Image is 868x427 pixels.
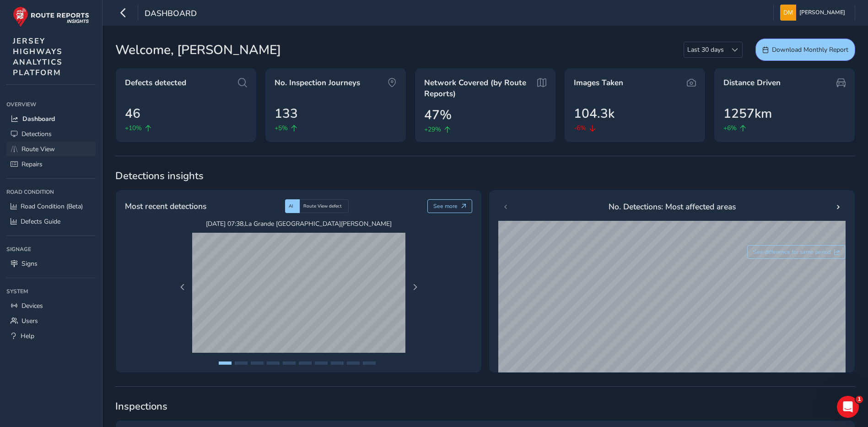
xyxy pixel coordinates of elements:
[424,105,452,125] span: 47%
[856,396,863,403] span: 1
[409,281,421,294] button: Next Page
[21,332,34,340] span: Help
[574,123,586,133] span: -6%
[424,77,534,99] span: Network Covered (by Route Reports)
[275,77,360,88] span: No. Inspection Journeys
[6,185,96,199] div: Road Condition
[723,123,737,133] span: +6%
[6,157,96,172] a: Repairs
[315,361,328,365] button: Page 7
[574,104,615,123] span: 104.3k
[22,145,55,153] span: Route View
[299,361,312,365] button: Page 6
[22,259,38,268] span: Signs
[115,40,281,60] span: Welcome, [PERSON_NAME]
[6,98,96,111] div: Overview
[285,199,300,213] div: AI
[125,200,206,212] span: Most recent detections
[433,203,458,210] span: See more
[6,111,96,126] a: Dashboard
[235,361,248,365] button: Page 2
[300,199,349,213] div: Route View defect
[753,248,831,256] span: See difference for same period
[6,313,96,328] a: Users
[303,203,342,209] span: Route View defect
[6,214,96,229] a: Defects Guide
[780,5,796,21] img: diamond-layout
[780,5,848,21] button: [PERSON_NAME]
[6,242,96,256] div: Signage
[145,8,197,21] span: Dashboard
[755,38,855,61] button: Download Monthly Report
[176,281,189,294] button: Previous Page
[747,245,846,259] button: See difference for same period
[289,203,293,209] span: AI
[723,104,772,123] span: 1257km
[22,317,38,325] span: Users
[6,328,96,344] a: Help
[251,361,264,365] button: Page 3
[275,104,298,123] span: 133
[837,396,859,418] iframe: Intercom live chat
[6,256,96,271] a: Signs
[427,199,473,213] button: See more
[424,125,441,134] span: +29%
[125,77,186,88] span: Defects detected
[115,400,855,413] span: Inspections
[125,104,140,123] span: 46
[192,219,405,228] span: [DATE] 07:38 , La Grande [GEOGRAPHIC_DATA][PERSON_NAME]
[22,130,52,138] span: Detections
[799,5,845,21] span: [PERSON_NAME]
[267,361,280,365] button: Page 4
[13,6,89,27] img: rr logo
[13,36,63,78] span: JERSEY HIGHWAYS ANALYTICS PLATFORM
[21,202,83,211] span: Road Condition (Beta)
[574,77,623,88] span: Images Taken
[22,115,55,123] span: Dashboard
[684,42,727,57] span: Last 30 days
[772,45,848,54] span: Download Monthly Report
[6,142,96,157] a: Route View
[219,361,232,365] button: Page 1
[363,361,376,365] button: Page 10
[283,361,296,365] button: Page 5
[6,285,96,298] div: System
[115,169,855,183] span: Detections insights
[6,199,96,214] a: Road Condition (Beta)
[347,361,360,365] button: Page 9
[331,361,344,365] button: Page 8
[6,126,96,142] a: Detections
[22,301,43,310] span: Devices
[609,201,736,213] span: No. Detections: Most affected areas
[723,77,781,88] span: Distance Driven
[125,123,142,133] span: +10%
[275,123,288,133] span: +5%
[6,298,96,313] a: Devices
[22,160,43,169] span: Repairs
[21,217,60,226] span: Defects Guide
